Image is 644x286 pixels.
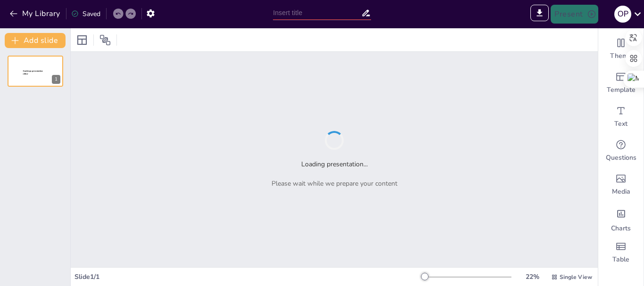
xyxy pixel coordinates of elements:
span: Position [99,34,111,46]
div: O P [614,6,631,23]
button: My Library [7,6,64,21]
input: Insert title [273,6,361,20]
div: Slide 1 / 1 [74,272,421,282]
div: Add a table [598,236,644,270]
div: Add text boxes [598,100,644,134]
div: Layout [74,33,90,48]
span: Table [612,255,629,264]
p: Please wait while we prepare your content [272,179,397,188]
button: Add slide [5,33,66,48]
span: Sendsteps presentation editor [23,70,43,75]
div: Saved [71,9,100,19]
div: 1 [52,75,60,84]
span: Template [607,85,636,95]
div: Add images, graphics, shapes or video [598,168,644,202]
div: Change the overall theme [598,32,644,66]
span: Theme [610,51,632,61]
h2: Loading presentation... [301,159,368,169]
div: Get real-time input from your audience [598,134,644,168]
span: Media [612,187,630,196]
div: 1 [8,56,63,87]
span: Charts [611,224,631,233]
button: Present [551,5,598,24]
div: Add ready made slides [598,66,644,100]
span: Text [614,119,627,129]
span: Questions [606,153,636,163]
div: 22 % [521,272,544,282]
span: Export to PowerPoint [530,5,549,24]
span: Single View [560,273,592,281]
div: Add charts and graphs [598,202,644,236]
button: O P [614,5,631,24]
